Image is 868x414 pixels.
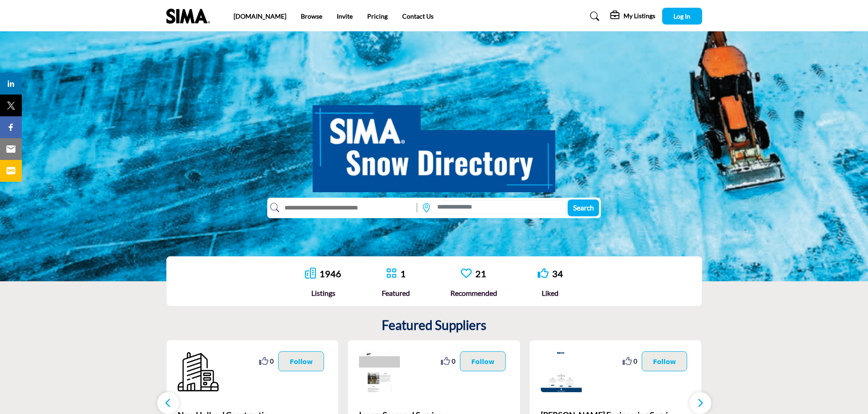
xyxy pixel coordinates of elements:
[460,351,506,371] button: Follow
[367,12,388,20] a: Pricing
[552,268,563,279] a: 34
[573,203,594,212] span: Search
[461,268,472,280] a: Go to Recommended
[289,356,313,366] p: Follow
[662,8,702,25] button: Log In
[538,268,549,279] i: Go to Liked
[400,268,406,279] a: 1
[382,288,410,299] div: Featured
[166,9,215,24] img: Site Logo
[475,268,486,279] a: 21
[452,356,455,366] span: 0
[634,356,637,366] span: 0
[653,356,676,366] p: Follow
[610,11,655,22] div: My Listings
[568,200,599,216] button: Search
[673,12,690,20] span: Log In
[642,351,688,371] button: Follow
[471,356,494,366] p: Follow
[359,351,400,392] img: Inserv Seasonal Services
[624,12,655,20] h5: My Listings
[402,12,434,20] a: Contact Us
[319,268,341,279] a: 1946
[305,288,341,299] div: Listings
[581,9,605,24] a: Search
[382,318,486,333] h2: Featured Suppliers
[301,12,322,20] a: Browse
[178,351,219,392] img: New Holland Construction
[270,356,274,366] span: 0
[337,12,353,20] a: Invite
[313,95,555,192] img: SIMA Snow Directory
[386,268,397,280] a: Go to Featured
[234,12,286,20] a: [DOMAIN_NAME]
[278,351,324,371] button: Follow
[450,288,497,299] div: Recommended
[538,288,563,299] div: Liked
[414,201,419,214] img: Rectangle%203585.svg
[541,351,582,392] img: Moore Engineering Services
